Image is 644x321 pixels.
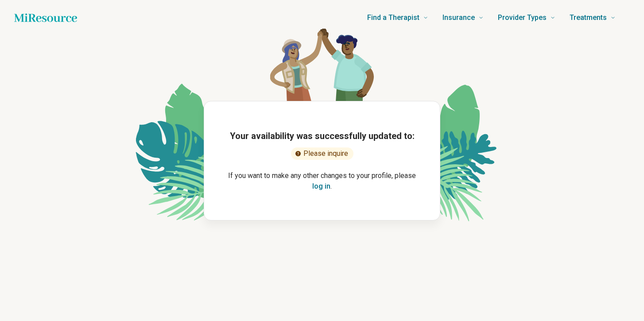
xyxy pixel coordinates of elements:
[218,170,426,192] p: If you want to make any other changes to your profile, please .
[230,130,415,142] h1: Your availability was successfully updated to:
[367,12,419,24] span: Find a Therapist
[312,181,330,192] button: log in
[570,12,607,24] span: Treatments
[498,12,547,24] span: Provider Types
[14,9,77,27] a: Home page
[442,12,475,24] span: Insurance
[291,147,353,160] div: Please inquire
